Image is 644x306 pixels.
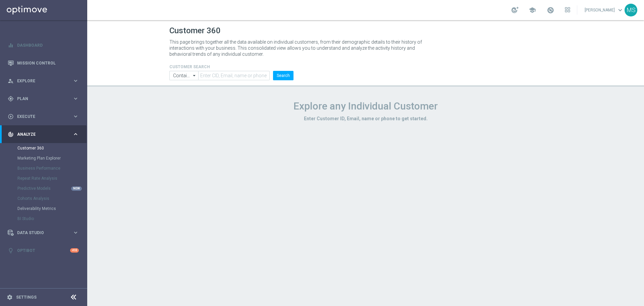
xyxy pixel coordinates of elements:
[17,183,87,193] div: Predictive Models
[17,193,87,204] div: Cohorts Analysis
[8,54,79,72] div: Mission Control
[17,132,72,136] span: Analyze
[198,71,270,80] input: Enter CID, Email, name or phone
[17,145,70,151] a: Customer 360
[17,115,72,119] span: Execute
[169,26,562,36] h1: Customer 360
[273,71,293,80] button: Search
[169,100,562,112] h1: Explore any Individual Customer
[8,96,72,102] div: Plan
[7,43,79,48] button: equalizer Dashboard
[7,230,79,235] button: Data Studio keyboard_arrow_right
[7,60,79,66] button: Mission Control
[72,113,79,120] i: keyboard_arrow_right
[17,97,72,101] span: Plan
[17,231,72,235] span: Data Studio
[8,230,72,236] div: Data Studio
[616,6,624,14] span: keyboard_arrow_down
[17,156,70,161] a: Marketing Plan Explorer
[7,294,13,300] i: settings
[191,71,198,80] i: arrow_drop_down
[584,5,625,15] a: [PERSON_NAME]keyboard_arrow_down
[17,206,70,211] a: Deliverability Metrics
[17,242,70,259] a: Optibot
[8,131,72,137] div: Analyze
[8,78,14,84] i: person_search
[72,229,79,236] i: keyboard_arrow_right
[7,132,79,137] button: track_changes Analyze keyboard_arrow_right
[17,143,87,153] div: Customer 360
[529,6,536,14] span: school
[8,248,14,254] i: lightbulb
[8,131,14,137] i: track_changes
[17,204,87,214] div: Deliverability Metrics
[7,248,79,253] button: lightbulb Optibot +10
[17,153,87,163] div: Marketing Plan Explorer
[8,96,14,102] i: gps_fixed
[8,114,72,120] div: Execute
[17,79,72,83] span: Explore
[17,163,87,173] div: Business Performance
[8,78,72,84] div: Explore
[17,54,79,72] a: Mission Control
[625,4,637,16] div: MS
[72,131,79,137] i: keyboard_arrow_right
[8,42,14,48] i: equalizer
[70,248,79,253] div: +10
[7,96,79,101] button: gps_fixed Plan keyboard_arrow_right
[8,36,79,54] div: Dashboard
[169,71,198,80] input: Contains
[8,114,14,120] i: play_circle_outline
[71,186,82,191] div: NEW
[17,36,79,54] a: Dashboard
[7,114,79,119] button: play_circle_outline Execute keyboard_arrow_right
[16,295,37,299] a: Settings
[7,78,79,84] button: person_search Explore keyboard_arrow_right
[8,242,79,259] div: Optibot
[17,173,87,183] div: Repeat Rate Analysis
[72,78,79,84] i: keyboard_arrow_right
[169,116,562,122] h3: Enter Customer ID, Email, name or phone to get started.
[169,39,428,57] p: This page brings together all the data available on individual customers, from their demographic ...
[17,214,87,224] div: BI Studio
[72,95,79,102] i: keyboard_arrow_right
[169,64,293,69] h4: CUSTOMER SEARCH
